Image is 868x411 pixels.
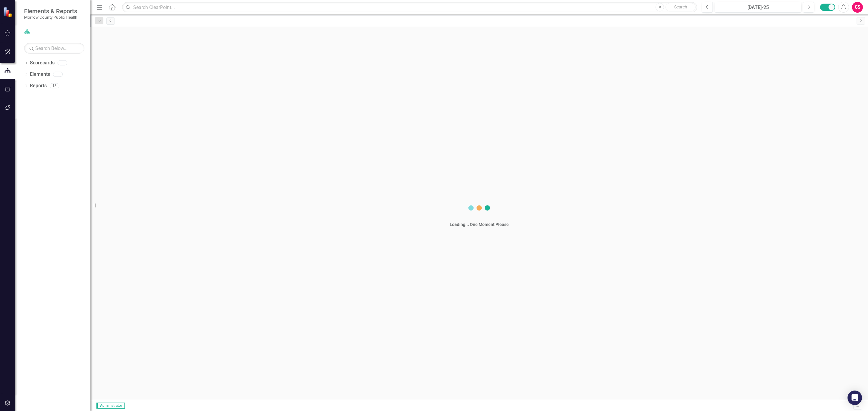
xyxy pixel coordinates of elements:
[50,83,59,88] div: 13
[3,7,14,17] img: ClearPoint Strategy
[665,3,696,11] button: Search
[450,221,509,227] div: Loading... One Moment Please
[717,4,799,11] div: [DATE]-25
[122,2,697,13] input: Search ClearPoint...
[24,43,84,54] input: Search Below...
[30,71,50,78] a: Elements
[30,60,55,66] a: Scorecards
[24,8,77,15] span: Elements & Reports
[852,2,863,13] button: CS
[24,15,77,20] small: Morrow County Public Health
[715,2,801,13] button: [DATE]-25
[674,5,687,9] span: Search
[96,403,125,409] span: Administrator
[30,82,47,89] a: Reports
[848,391,862,405] div: Open Intercom Messenger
